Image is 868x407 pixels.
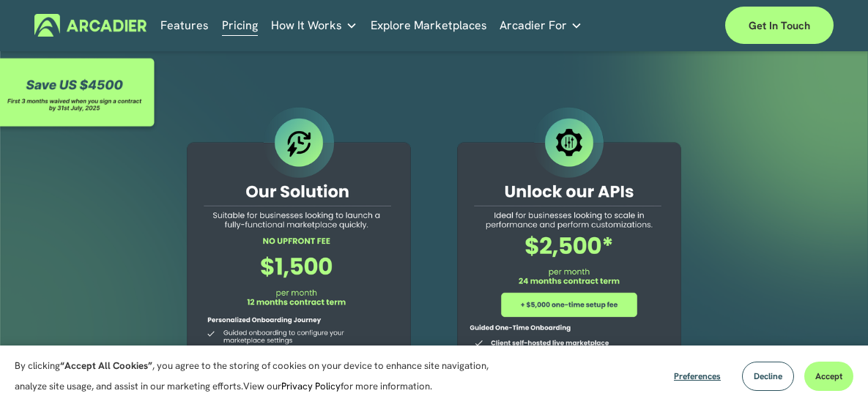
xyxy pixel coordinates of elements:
a: folder dropdown [500,14,582,37]
p: By clicking , you agree to the storing of cookies on your device to enhance site navigation, anal... [15,356,491,397]
a: Pricing [222,14,258,37]
span: Arcadier For [500,15,567,36]
img: Arcadier [34,14,146,37]
a: Get in touch [725,7,834,44]
a: folder dropdown [271,14,357,37]
strong: “Accept All Cookies” [60,359,152,372]
span: Preferences [674,370,721,382]
a: Explore Marketplaces [371,14,487,37]
span: How It Works [271,15,342,36]
a: Privacy Policy [281,380,341,392]
a: Features [160,14,209,37]
button: Preferences [663,362,732,391]
span: Accept [815,370,842,382]
button: Decline [742,362,794,391]
button: Accept [804,362,853,391]
span: Decline [754,370,782,382]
